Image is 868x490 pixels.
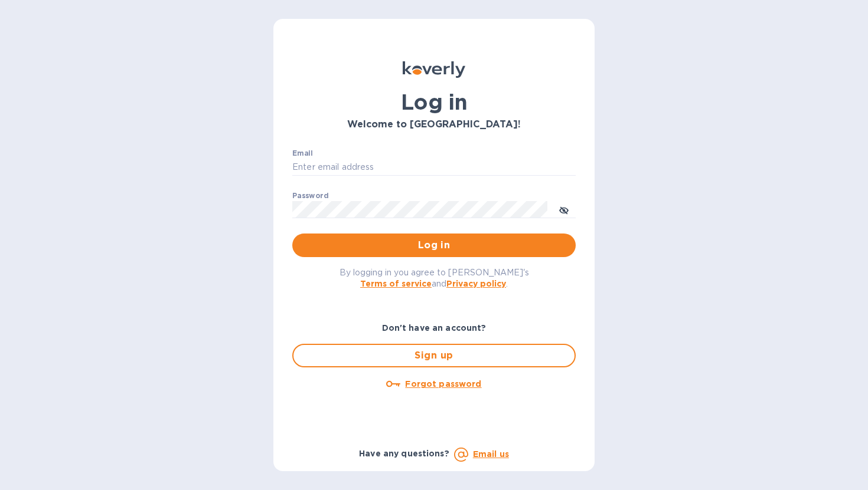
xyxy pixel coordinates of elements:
[403,61,465,78] img: Koverly
[552,198,576,221] button: toggle password visibility
[292,192,328,199] label: Password
[382,323,487,333] b: Don't have an account?
[292,159,576,176] input: Enter email address
[446,279,506,288] a: Privacy policy
[473,449,509,459] a: Email us
[360,279,432,288] a: Terms of service
[292,344,576,367] button: Sign up
[405,379,481,389] u: Forgot password
[292,150,313,157] label: Email
[340,268,529,288] span: By logging in you agree to [PERSON_NAME]'s and .
[359,449,449,458] b: Have any questions?
[292,90,576,114] h1: Log in
[292,234,576,257] button: Log in
[302,238,566,252] span: Log in
[303,348,565,363] span: Sign up
[292,119,576,130] h3: Welcome to [GEOGRAPHIC_DATA]!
